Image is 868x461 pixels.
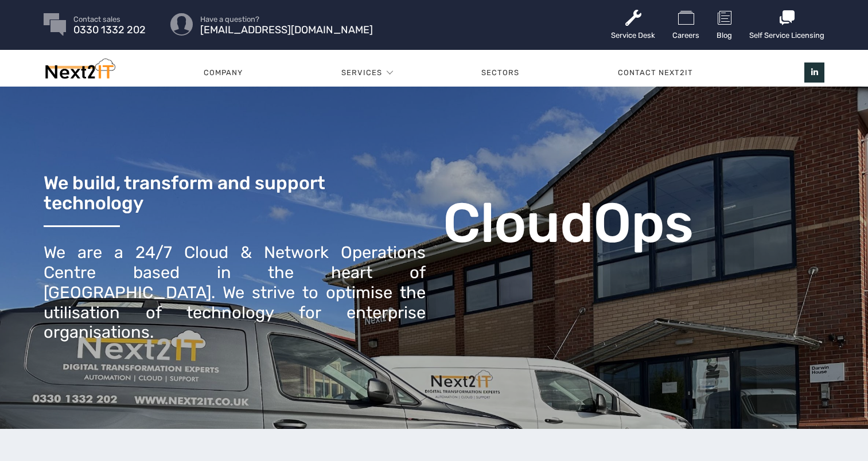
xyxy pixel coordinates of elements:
[73,15,146,34] a: Contact sales 0330 1332 202
[341,56,382,90] a: Services
[44,243,426,342] div: We are a 24/7 Cloud & Network Operations Centre based in the heart of [GEOGRAPHIC_DATA]. We striv...
[73,26,146,34] span: 0330 1332 202
[154,56,292,90] a: Company
[44,58,115,84] img: Next2IT
[200,26,373,34] span: [EMAIL_ADDRESS][DOMAIN_NAME]
[44,173,426,213] h3: We build, transform and support technology
[73,15,146,23] span: Contact sales
[432,56,569,90] a: Sectors
[569,56,742,90] a: Contact Next2IT
[443,190,693,256] b: CloudOps
[200,15,373,23] span: Have a question?
[200,15,373,34] a: Have a question? [EMAIL_ADDRESS][DOMAIN_NAME]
